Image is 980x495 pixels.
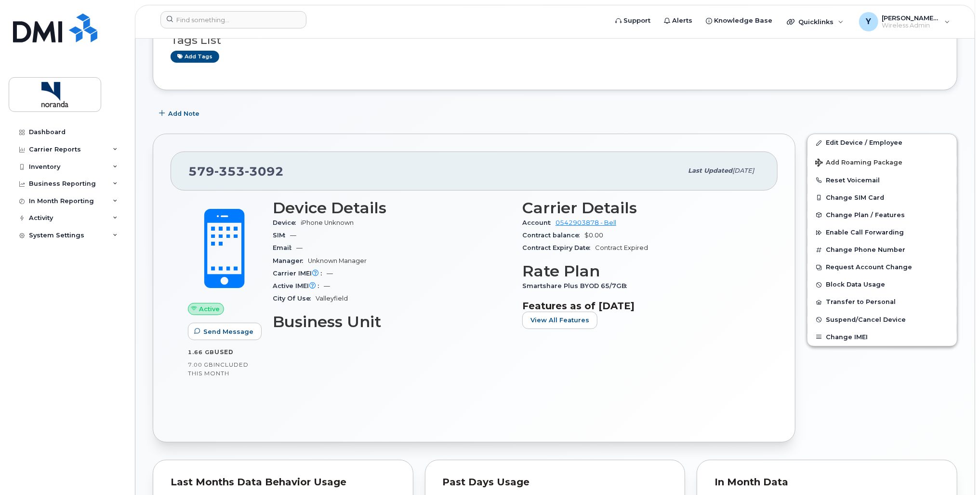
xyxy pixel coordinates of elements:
[714,16,772,26] span: Knowledge Base
[866,16,871,27] span: Y
[808,293,957,311] button: Transfer to Personal
[522,300,760,312] h3: Features as of [DATE]
[808,241,957,259] button: Change Phone Number
[171,478,396,487] div: Last Months Data Behavior Usage
[852,12,957,31] div: Yuri.Praksik@glencore.ca
[595,244,648,251] span: Contract Expired
[808,276,957,293] button: Block Data Usage
[672,16,692,26] span: Alerts
[245,164,284,179] span: 3092
[623,16,650,26] span: Support
[188,323,262,340] button: Send Message
[301,219,354,226] span: iPhone Unknown
[808,172,957,189] button: Reset Voicemail
[296,244,303,251] span: —
[273,282,324,289] span: Active IMEI
[815,159,902,168] span: Add Roaming Package
[324,282,330,289] span: —
[522,262,760,280] h3: Rate Plan
[882,22,940,29] span: Wireless Admin
[273,313,511,330] h3: Business Unit
[808,206,957,224] button: Change Plan / Features
[188,361,213,368] span: 7.00 GB
[584,232,603,239] span: $0.00
[188,164,284,179] span: 579
[199,304,220,314] span: Active
[290,232,296,239] span: —
[808,311,957,329] button: Suspend/Cancel Device
[522,232,584,239] span: Contract balance
[808,224,957,241] button: Enable Call Forwarding
[522,244,595,251] span: Contract Expiry Date
[522,199,760,217] h3: Carrier Details
[808,259,957,276] button: Request Account Change
[715,478,940,487] div: In Month Data
[657,11,699,30] a: Alerts
[826,229,904,236] span: Enable Call Forwarding
[273,270,327,277] span: Carrier IMEI
[522,312,597,329] button: View All Features
[609,11,657,30] a: Support
[273,199,511,217] h3: Device Details
[273,219,301,226] span: Device
[522,219,556,226] span: Account
[316,295,348,302] span: Valleyfield
[153,105,208,122] button: Add Note
[808,152,957,172] button: Add Roaming Package
[780,12,850,31] div: Quicklinks
[203,327,253,336] span: Send Message
[188,349,214,356] span: 1.66 GB
[826,316,906,323] span: Suspend/Cancel Device
[171,34,940,46] h3: Tags List
[443,478,668,487] div: Past Days Usage
[530,316,589,325] span: View All Features
[522,282,632,289] span: Smartshare Plus BYOD 65/7GB
[188,361,249,377] span: included this month
[732,167,754,174] span: [DATE]
[826,211,905,219] span: Change Plan / Features
[214,164,245,179] span: 353
[308,257,367,264] span: Unknown Manager
[273,295,316,302] span: City Of Use
[808,134,957,151] a: Edit Device / Employee
[160,11,306,28] input: Find something...
[273,244,296,251] span: Email
[808,189,957,206] button: Change SIM Card
[327,270,333,277] span: —
[798,18,834,26] span: Quicklinks
[882,14,940,22] span: [PERSON_NAME][EMAIL_ADDRESS][DOMAIN_NAME]
[556,219,616,226] a: 0542903878 - Bell
[273,257,308,264] span: Manager
[214,348,234,356] span: used
[171,51,219,63] a: Add tags
[808,329,957,346] button: Change IMEI
[699,11,779,30] a: Knowledge Base
[168,109,199,118] span: Add Note
[688,167,732,174] span: Last updated
[273,232,290,239] span: SIM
